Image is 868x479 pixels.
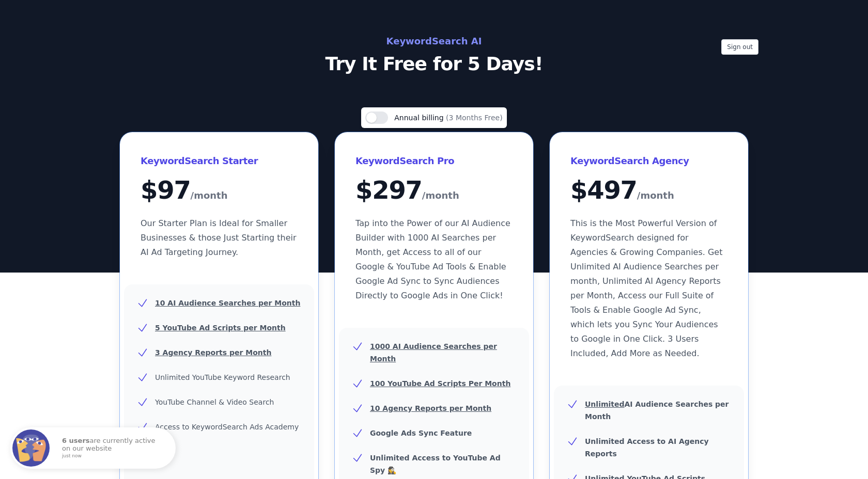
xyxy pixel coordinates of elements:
u: Unlimited [585,400,625,408]
span: /month [637,187,674,204]
u: 100 YouTube Ad Scripts Per Month [370,379,510,388]
span: Access to KeywordSearch Ads Academy [155,423,299,431]
span: /month [191,187,228,204]
h3: KeywordSearch Pro [355,153,513,169]
b: Unlimited Access to YouTube Ad Spy 🕵️‍♀️ [370,454,501,474]
h3: KeywordSearch Agency [570,153,727,169]
img: Fomo [12,429,50,467]
h3: KeywordSearch Starter [141,153,298,169]
u: 5 YouTube Ad Scripts per Month [155,324,286,332]
u: 3 Agency Reports per Month [155,348,271,357]
span: YouTube Channel & Video Search [155,398,274,406]
b: Google Ads Sync Feature [370,429,472,437]
div: $ 297 [355,178,513,204]
span: Our Starter Plan is Ideal for Smaller Businesses & those Just Starting their AI Ad Targeting Jour... [141,218,297,257]
h2: KeywordSearch AI [203,33,665,50]
p: Try It Free for 5 Days! [203,54,665,74]
div: $ 497 [570,178,727,204]
div: $ 97 [141,178,298,204]
b: AI Audience Searches per Month [585,400,729,421]
span: This is the Most Powerful Version of KeywordSearch designed for Agencies & Growing Companies. Get... [570,218,722,358]
u: 10 Agency Reports per Month [370,404,491,412]
strong: 6 users [62,437,90,444]
small: just now [62,454,162,459]
span: (3 Months Free) [446,114,503,122]
p: are currently active on our website [62,437,165,458]
u: 1000 AI Audience Searches per Month [370,342,497,363]
u: 10 AI Audience Searches per Month [155,299,300,307]
span: /month [422,187,459,204]
span: Unlimited YouTube Keyword Research [155,373,290,381]
span: Annual billing [394,114,446,122]
span: Tap into the Power of our AI Audience Builder with 1000 AI Searches per Month, get Access to all ... [355,218,510,300]
button: Sign out [721,39,758,55]
b: Unlimited Access to AI Agency Reports [585,437,709,458]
